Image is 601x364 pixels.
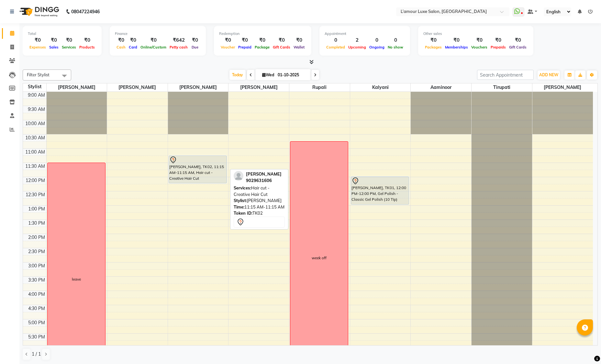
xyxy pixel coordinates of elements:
div: TK02 [234,210,285,217]
div: [PERSON_NAME], TK01, 12:00 PM-12:00 PM, Gel Polish - Classic Gel Polish (10 Tip) [351,177,409,204]
div: Stylist [23,83,46,90]
div: 11:15 AM-11:15 AM [234,204,285,210]
span: Voucher [219,45,237,49]
img: profile [234,171,243,181]
span: Packages [423,45,443,49]
span: Wallet [292,45,306,49]
span: Kalyani [350,83,411,91]
span: Package [253,45,271,49]
div: 3:00 PM [27,262,46,269]
span: [PERSON_NAME] [168,83,228,91]
span: Card [127,45,139,49]
div: ₹0 [507,37,528,44]
div: ₹0 [292,37,306,44]
div: 11:00 AM [24,149,46,155]
div: ₹0 [253,37,271,44]
div: 12:00 PM [24,177,46,184]
span: Online/Custom [139,45,168,49]
div: ₹0 [423,37,443,44]
div: 9:00 AM [27,92,46,99]
span: Services: [234,185,251,190]
span: Hair cut - Creative Hair Cut [234,185,270,197]
span: Wed [261,72,276,77]
div: 0 [386,37,405,44]
div: 9:30 AM [27,106,46,113]
div: [PERSON_NAME] [234,198,285,204]
span: [PERSON_NAME] [47,83,107,91]
img: logo [17,3,61,21]
div: 1:00 PM [27,206,46,212]
div: 5:30 PM [27,334,46,340]
div: 2:00 PM [27,234,46,241]
span: Memberships [443,45,470,49]
div: [PERSON_NAME], TK02, 11:15 AM-11:15 AM, Hair cut - Creative Hair Cut [169,156,227,183]
span: Ongoing [368,45,386,49]
span: Products [78,45,96,49]
div: week off [312,255,327,261]
div: ₹0 [48,37,60,44]
div: ₹0 [271,37,292,44]
div: 10:00 AM [24,120,46,127]
div: ₹642 [168,37,189,44]
span: Token ID: [234,210,252,216]
div: 12:30 PM [24,191,46,198]
div: 3:30 PM [27,277,46,284]
div: ₹0 [60,37,78,44]
div: 0 [325,37,347,44]
input: Search Appointment [477,70,534,80]
div: Finance [115,31,201,37]
div: Other sales [423,31,528,37]
div: ₹0 [470,37,489,44]
div: 10:30 AM [24,134,46,141]
div: 9029631606 [246,177,282,184]
div: 0 [368,37,386,44]
span: Cash [115,45,127,49]
span: Gift Cards [271,45,292,49]
span: Expenses [28,45,48,49]
span: Gift Cards [507,45,528,49]
div: ₹0 [28,37,48,44]
span: Upcoming [347,45,368,49]
div: ₹0 [78,37,96,44]
div: ₹0 [115,37,127,44]
button: ADD NEW [538,70,560,80]
span: Completed [325,45,347,49]
span: Vouchers [470,45,489,49]
span: 1 / 1 [32,351,41,358]
span: Sales [48,45,60,49]
div: ₹0 [443,37,470,44]
div: Appointment [325,31,405,37]
div: Redemption [219,31,306,37]
div: 1:30 PM [27,220,46,227]
span: Tirupati [472,83,532,91]
span: Prepaids [489,45,507,49]
span: [PERSON_NAME] [246,171,282,177]
b: 08047224946 [71,3,100,21]
span: Today [229,70,246,80]
span: [PERSON_NAME] [107,83,168,91]
span: Petty cash [168,45,189,49]
div: ₹0 [189,37,201,44]
span: Stylist: [234,198,247,203]
div: 2:30 PM [27,248,46,255]
span: [PERSON_NAME] [228,83,289,91]
span: Rupali [289,83,350,91]
div: ₹0 [219,37,237,44]
div: ₹0 [489,37,507,44]
div: 4:00 PM [27,291,46,298]
span: [PERSON_NAME] [532,83,593,91]
span: Prepaid [237,45,253,49]
iframe: chat widget [574,338,595,358]
span: No show [386,45,405,49]
span: Filter Stylist [27,72,50,77]
span: Time: [234,204,244,209]
div: 4:30 PM [27,305,46,312]
span: Services [60,45,78,49]
div: ₹0 [139,37,168,44]
div: 11:30 AM [24,163,46,170]
div: Total [28,31,96,37]
input: 2025-10-01 [276,70,308,80]
div: 5:00 PM [27,319,46,326]
div: ₹0 [237,37,253,44]
span: Aaminoor [411,83,471,91]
